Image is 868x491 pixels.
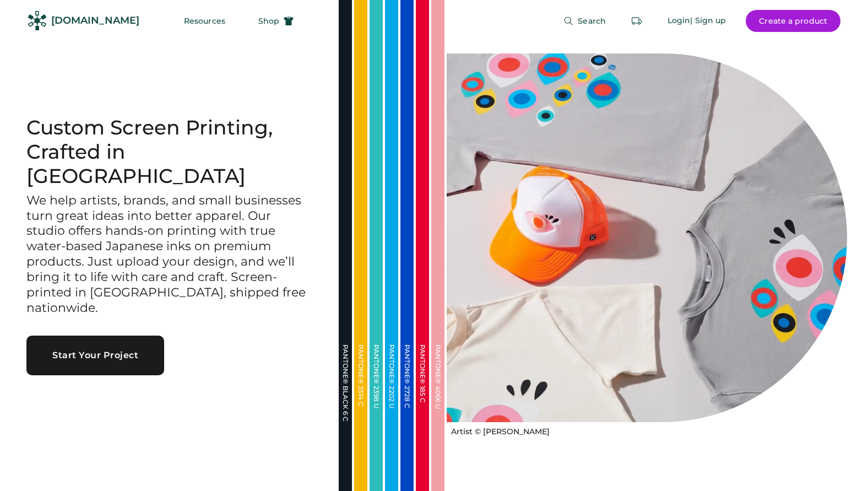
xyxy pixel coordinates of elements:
img: Rendered Logo - Screens [28,11,47,30]
div: | Sign up [690,15,726,26]
div: Artist © [PERSON_NAME] [451,427,550,438]
div: [DOMAIN_NAME] [51,14,139,28]
div: PANTONE® 2398 U [373,344,379,455]
a: Artist © [PERSON_NAME] [447,422,550,438]
button: Resources [171,10,238,32]
button: Retrieve an order [626,10,648,32]
div: PANTONE® 4066 U [435,344,441,455]
div: PANTONE® 185 C [419,344,426,455]
h1: Custom Screen Printing, Crafted in [GEOGRAPHIC_DATA] [26,116,312,188]
div: PANTONE® 3514 C [357,344,364,455]
div: Login [668,15,691,26]
span: Search [578,17,606,25]
button: Shop [245,10,307,32]
span: Shop [258,17,279,25]
div: PANTONE® BLACK 6 C [342,344,349,455]
div: PANTONE® 2202 U [388,344,395,455]
iframe: Front Chat [816,441,863,489]
div: PANTONE® 2728 C [404,344,410,455]
button: Search [550,10,619,32]
button: Start Your Project [26,336,164,375]
h3: We help artists, brands, and small businesses turn great ideas into better apparel. Our studio of... [26,193,312,316]
button: Create a product [746,10,840,32]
